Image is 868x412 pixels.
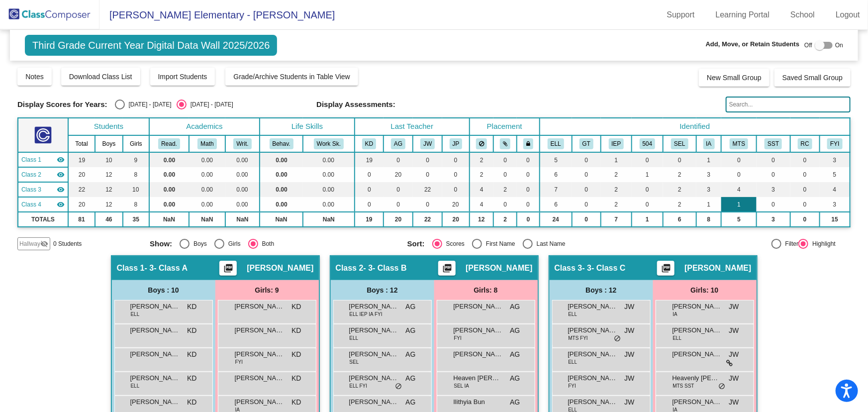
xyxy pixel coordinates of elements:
[189,197,225,212] td: 0.00
[835,41,843,50] span: On
[624,349,634,360] span: JW
[149,197,189,212] td: 0.00
[466,263,532,273] span: [PERSON_NAME]
[517,182,540,197] td: 0
[225,197,260,212] td: 0.00
[757,167,790,182] td: 0
[364,263,407,273] span: - 3- Class B
[95,182,123,197] td: 12
[197,138,216,149] button: Math
[95,152,123,167] td: 10
[303,197,355,212] td: 0.00
[391,138,405,149] button: AG
[673,349,722,359] span: [PERSON_NAME]
[442,197,469,212] td: 20
[790,152,820,167] td: 0
[601,167,632,182] td: 2
[493,197,517,212] td: 0
[442,152,469,167] td: 0
[540,167,572,182] td: 6
[757,197,790,212] td: 0
[663,135,696,152] th: Student Needs Social Emotional Support
[790,182,820,197] td: 0
[442,167,469,182] td: 0
[493,135,517,152] th: Keep with students
[721,212,757,227] td: 5
[150,239,172,248] span: Show:
[601,197,632,212] td: 2
[260,152,303,167] td: 0.00
[68,135,95,152] th: Total
[569,334,588,342] span: MTS FYI
[454,325,503,335] span: [PERSON_NAME]
[798,138,812,149] button: RC
[349,349,399,359] span: [PERSON_NAME]
[820,197,850,212] td: 3
[470,167,494,182] td: 2
[540,212,572,227] td: 24
[572,212,601,227] td: 0
[405,373,415,384] span: AG
[222,263,234,277] mat-icon: picture_as_pdf
[189,212,225,227] td: NaN
[493,182,517,197] td: 2
[568,302,618,311] span: [PERSON_NAME]
[187,349,196,360] span: KD
[510,302,520,312] span: AG
[235,349,285,359] span: [PERSON_NAME]
[517,167,540,182] td: 0
[729,302,739,312] span: JW
[601,152,632,167] td: 1
[707,74,762,82] span: New Small Group
[820,182,850,197] td: 4
[69,73,132,81] span: Download Class List
[827,138,842,149] button: FYI
[517,152,540,167] td: 0
[413,135,442,152] th: Jeanene Whittier
[158,138,180,149] button: Read.
[303,152,355,167] td: 0.00
[123,197,149,212] td: 8
[640,138,656,149] button: 504
[260,197,303,212] td: 0.00
[125,100,172,109] div: [DATE] - [DATE]
[291,325,301,336] span: KD
[21,155,41,164] span: Class 1
[663,212,696,227] td: 6
[112,280,215,300] div: Boys : 10
[579,138,593,149] button: GT
[291,349,301,360] span: KD
[413,212,442,227] td: 22
[57,201,65,208] mat-icon: visibility
[470,135,494,152] th: Keep away students
[18,152,68,167] td: Kristine Detchon - 3- Class A
[68,152,95,167] td: 19
[470,212,494,227] td: 12
[61,68,140,86] button: Download Class List
[434,280,538,300] div: Girls: 8
[25,73,44,81] span: Notes
[405,302,415,312] span: AG
[729,325,739,336] span: JW
[19,239,40,248] span: Hallway
[189,182,225,197] td: 0.00
[632,152,663,167] td: 0
[663,197,696,212] td: 2
[123,135,149,152] th: Girls
[540,118,850,135] th: Identified
[442,182,469,197] td: 0
[349,373,399,383] span: [PERSON_NAME]
[18,212,68,227] td: TOTALS
[17,100,107,109] span: Display Scores for Years:
[624,302,634,312] span: JW
[362,138,376,149] button: KD
[187,100,233,109] div: [DATE] - [DATE]
[53,239,82,248] span: 0 Students
[233,73,350,81] span: Grade/Archive Students in Table View
[828,7,868,23] a: Logout
[673,310,677,318] span: IA
[450,138,463,149] button: JP
[572,197,601,212] td: 0
[355,197,384,212] td: 0
[407,239,425,248] span: Sort:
